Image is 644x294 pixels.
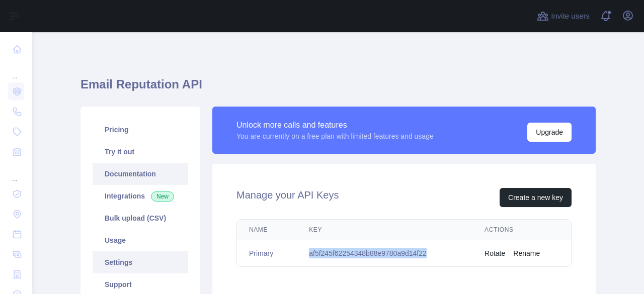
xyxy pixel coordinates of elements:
a: Try it out [93,141,188,163]
div: Unlock more calls and features [236,119,434,131]
th: Name [237,220,297,240]
a: Integrations New [93,185,188,207]
a: Usage [93,229,188,251]
div: You are currently on a free plan with limited features and usage [236,131,434,141]
button: Invite users [535,8,592,24]
button: Rotate [485,248,505,258]
td: af5f245f62254348b88e9780a9d14f22 [297,240,472,267]
span: New [151,191,174,202]
span: Invite users [551,11,590,22]
th: Actions [472,220,571,240]
a: Documentation [93,163,188,185]
a: Bulk upload (CSV) [93,207,188,229]
div: ... [8,60,24,80]
h1: Email Reputation API [80,76,596,101]
button: Rename [513,248,540,258]
td: Primary [237,240,297,267]
a: Settings [93,251,188,273]
h2: Manage your API Keys [236,188,339,207]
button: Upgrade [527,123,572,142]
th: Key [297,220,472,240]
button: Create a new key [500,188,572,207]
div: ... [8,163,24,183]
a: Pricing [93,119,188,141]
